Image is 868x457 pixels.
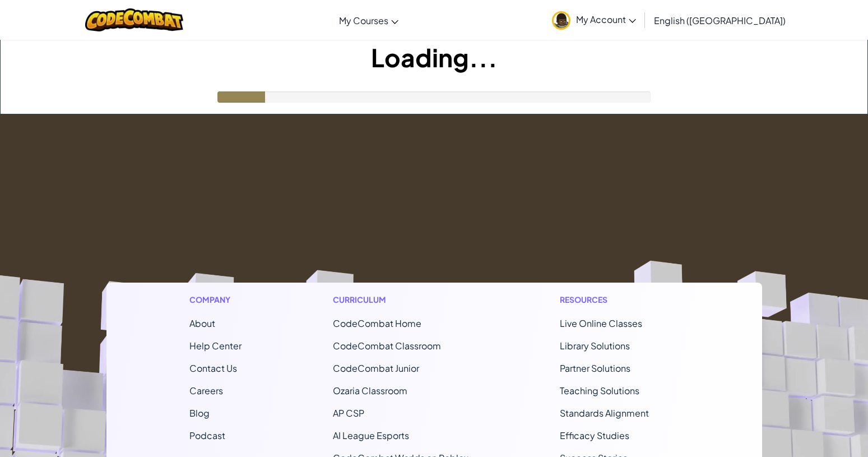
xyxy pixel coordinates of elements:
[333,294,468,306] h1: Curriculum
[546,2,642,38] a: My Account
[333,340,441,352] a: CodeCombat Classroom
[333,317,421,329] span: CodeCombat Home
[189,362,237,374] span: Contact Us
[333,430,409,441] a: AI League Esports
[333,407,364,419] a: AP CSP
[560,407,649,419] a: Standards Alignment
[560,317,642,329] a: Live Online Classes
[189,294,242,306] h1: Company
[189,385,223,396] a: Careers
[560,430,629,441] a: Efficacy Studies
[189,340,242,352] a: Help Center
[654,15,786,26] span: English ([GEOGRAPHIC_DATA])
[333,385,407,396] a: Ozaria Classroom
[189,430,225,441] a: Podcast
[85,8,183,31] img: CodeCombat logo
[333,362,419,374] a: CodeCombat Junior
[552,11,570,30] img: avatar
[1,40,867,75] h1: Loading...
[189,407,210,419] a: Blog
[560,362,630,374] a: Partner Solutions
[189,317,215,329] a: About
[576,13,636,25] span: My Account
[648,5,791,35] a: English ([GEOGRAPHIC_DATA])
[339,15,388,26] span: My Courses
[560,385,639,396] a: Teaching Solutions
[333,5,404,35] a: My Courses
[560,294,679,306] h1: Resources
[560,340,630,352] a: Library Solutions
